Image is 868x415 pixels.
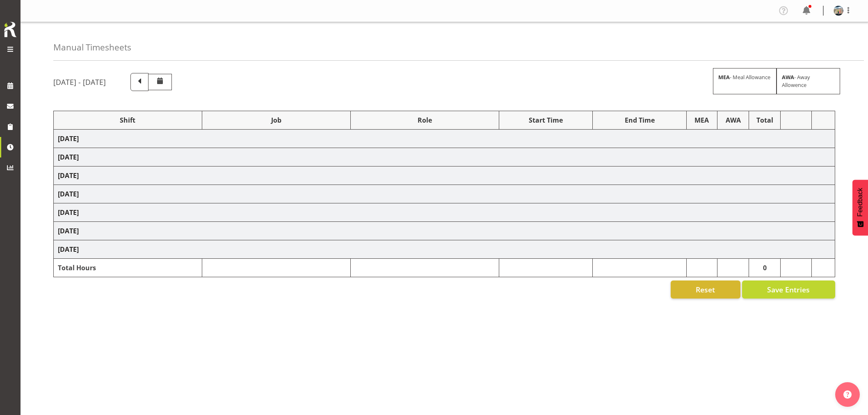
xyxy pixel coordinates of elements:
[718,73,730,81] strong: MEA
[767,284,810,295] span: Save Entries
[691,115,713,125] div: MEA
[597,115,682,125] div: End Time
[53,43,131,52] h4: Manual Timesheets
[54,148,835,166] td: [DATE]
[777,68,840,94] div: - Away Allowence
[843,390,852,399] img: help-xxl-2.png
[696,284,715,295] span: Reset
[671,280,740,299] button: Reset
[53,78,106,87] h5: [DATE] - [DATE]
[782,73,794,81] strong: AWA
[722,115,745,125] div: AWA
[749,259,780,277] td: 0
[503,115,589,125] div: Start Time
[355,115,495,125] div: Role
[54,203,835,222] td: [DATE]
[54,240,835,259] td: [DATE]
[852,180,868,235] button: Feedback - Show survey
[834,6,843,16] img: daniel-tini7fa7b0b675988833f8e99aaff1b18584.png
[54,185,835,203] td: [DATE]
[54,130,835,148] td: [DATE]
[54,166,835,185] td: [DATE]
[713,68,777,94] div: - Meal Allowance
[742,280,835,299] button: Save Entries
[58,115,198,125] div: Shift
[54,222,835,240] td: [DATE]
[54,259,202,277] td: Total Hours
[857,188,864,217] span: Feedback
[753,115,776,125] div: Total
[206,115,346,125] div: Job
[2,21,18,39] img: Rosterit icon logo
